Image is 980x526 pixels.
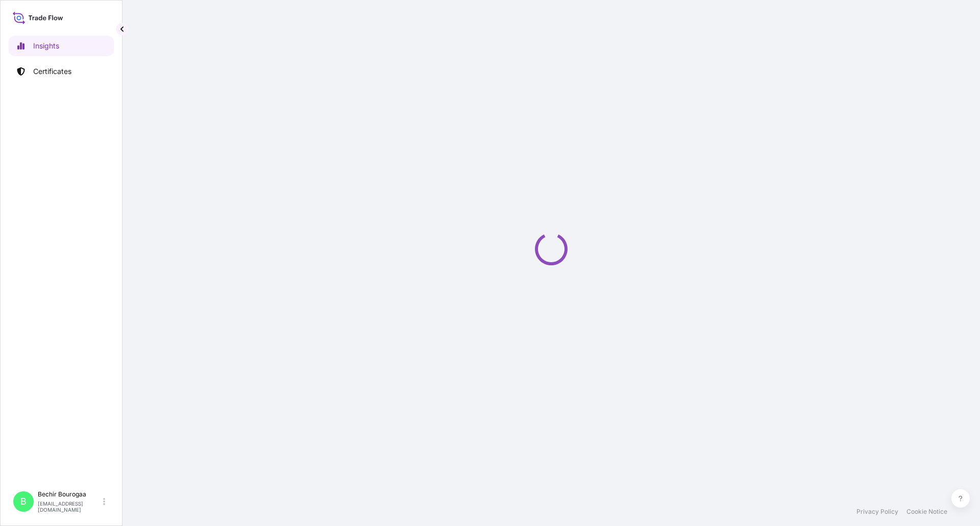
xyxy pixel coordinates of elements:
a: Privacy Policy [856,508,898,516]
a: Cookie Notice [906,508,947,516]
p: Certificates [33,66,71,77]
span: B [20,496,27,507]
p: Insights [33,41,59,51]
p: [EMAIL_ADDRESS][DOMAIN_NAME] [38,500,101,513]
p: Bechir Bourogaa [38,490,101,498]
a: Insights [9,36,114,56]
a: Certificates [9,61,114,82]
